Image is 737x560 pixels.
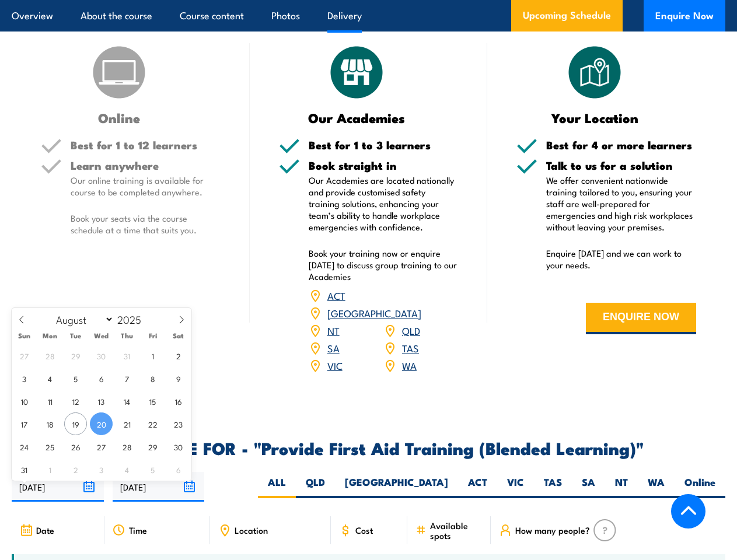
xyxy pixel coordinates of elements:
span: August 23, 2025 [167,412,190,435]
a: [GEOGRAPHIC_DATA] [327,306,421,320]
p: We offer convenient nationwide training tailored to you, ensuring your staff are well-prepared fo... [546,174,696,233]
span: August 21, 2025 [116,412,138,435]
select: Month [51,311,114,327]
span: Thu [114,332,140,339]
span: August 26, 2025 [64,435,87,458]
span: August 8, 2025 [141,367,164,390]
label: QLD [296,475,335,498]
label: TAS [534,475,572,498]
h5: Best for 1 to 12 learners [71,139,221,150]
a: VIC [327,358,343,372]
span: August 16, 2025 [167,390,190,412]
span: September 5, 2025 [141,458,164,481]
h3: Your Location [516,111,673,124]
span: July 31, 2025 [116,344,138,367]
span: September 1, 2025 [39,458,61,481]
p: Our Academies are located nationally and provide customised safety training solutions, enhancing ... [309,174,459,233]
h5: Talk to us for a solution [546,160,696,171]
span: August 13, 2025 [90,390,113,412]
span: August 30, 2025 [167,435,190,458]
span: July 28, 2025 [39,344,61,367]
span: Cost [355,525,373,535]
span: September 3, 2025 [90,458,113,481]
span: August 17, 2025 [13,412,36,435]
span: August 10, 2025 [13,390,36,412]
a: WA [402,358,417,372]
span: August 18, 2025 [39,412,61,435]
input: To date [113,472,205,502]
span: September 6, 2025 [167,458,190,481]
span: Fri [140,332,166,339]
span: August 28, 2025 [116,435,138,458]
h5: Book straight in [309,160,459,171]
p: Book your training now or enquire [DATE] to discuss group training to our Academies [309,247,459,282]
span: August 15, 2025 [141,390,164,412]
label: WA [638,475,675,498]
span: Location [235,525,268,535]
span: July 27, 2025 [13,344,36,367]
span: July 30, 2025 [90,344,113,367]
p: Enquire [DATE] and we can work to your needs. [546,247,696,271]
span: August 4, 2025 [39,367,61,390]
label: SA [572,475,605,498]
span: August 29, 2025 [141,435,164,458]
h3: Online [41,111,197,124]
label: ACT [458,475,497,498]
input: From date [12,472,104,502]
span: August 14, 2025 [116,390,138,412]
span: July 29, 2025 [64,344,87,367]
span: Tue [63,332,89,339]
a: TAS [402,341,419,355]
span: August 20, 2025 [90,412,113,435]
input: Year [114,312,152,326]
label: [GEOGRAPHIC_DATA] [335,475,458,498]
span: August 9, 2025 [167,367,190,390]
a: NT [327,323,340,337]
span: August 1, 2025 [141,344,164,367]
p: Our online training is available for course to be completed anywhere. [71,174,221,198]
span: August 7, 2025 [116,367,138,390]
span: August 6, 2025 [90,367,113,390]
span: August 22, 2025 [141,412,164,435]
span: August 25, 2025 [39,435,61,458]
span: August 5, 2025 [64,367,87,390]
span: August 31, 2025 [13,458,36,481]
a: ACT [327,288,345,302]
label: Online [675,475,725,498]
span: Available spots [430,520,483,540]
a: SA [327,341,340,355]
span: August 12, 2025 [64,390,87,412]
label: NT [605,475,638,498]
button: ENQUIRE NOW [586,303,696,334]
span: August 2, 2025 [167,344,190,367]
span: August 11, 2025 [39,390,61,412]
span: September 2, 2025 [64,458,87,481]
h5: Best for 4 or more learners [546,139,696,150]
h3: Our Academies [279,111,435,124]
span: Wed [89,332,114,339]
span: August 19, 2025 [64,412,87,435]
h2: UPCOMING SCHEDULE FOR - "Provide First Aid Training (Blended Learning)" [12,440,725,455]
span: September 4, 2025 [116,458,138,481]
span: Sat [166,332,191,339]
label: ALL [258,475,296,498]
span: Mon [37,332,63,339]
h5: Learn anywhere [71,160,221,171]
span: August 3, 2025 [13,367,36,390]
span: Sun [12,332,37,339]
p: Book your seats via the course schedule at a time that suits you. [71,212,221,236]
a: QLD [402,323,420,337]
label: VIC [497,475,534,498]
span: August 27, 2025 [90,435,113,458]
span: How many people? [515,525,590,535]
span: August 24, 2025 [13,435,36,458]
span: Date [36,525,54,535]
h5: Best for 1 to 3 learners [309,139,459,150]
span: Time [129,525,147,535]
